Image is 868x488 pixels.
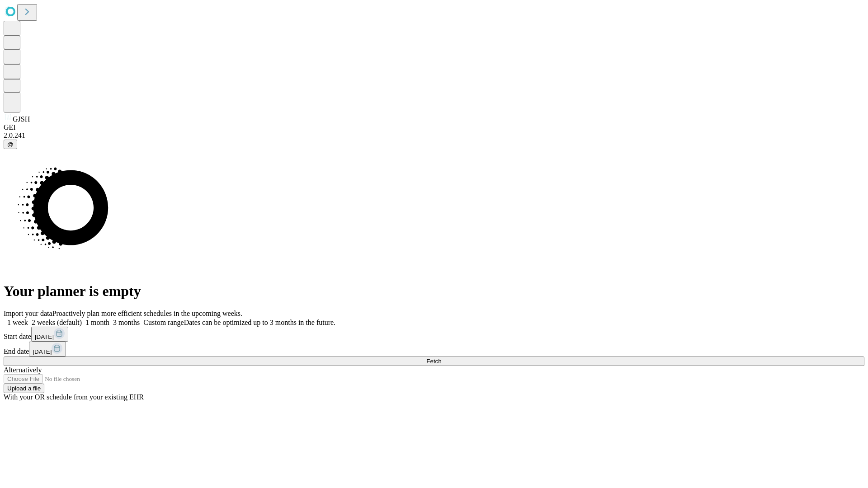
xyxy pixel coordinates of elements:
span: Custom range [143,319,184,326]
span: Fetch [426,358,441,365]
span: GJSH [13,115,30,123]
span: 2 weeks (default) [32,319,82,326]
div: End date [4,342,864,357]
span: @ [7,141,14,148]
span: 1 week [7,319,28,326]
span: Dates can be optimized up to 3 months in the future. [184,319,335,326]
span: Import your data [4,310,52,317]
span: Proactively plan more efficient schedules in the upcoming weeks. [52,310,242,317]
div: GEI [4,123,864,131]
button: [DATE] [29,342,66,357]
span: [DATE] [33,348,52,355]
span: 3 months [113,319,140,326]
span: [DATE] [35,333,54,340]
div: Start date [4,327,864,342]
span: With your OR schedule from your existing EHR [4,393,144,401]
h1: Your planner is empty [4,283,864,300]
span: 1 month [85,319,109,326]
button: [DATE] [31,327,68,342]
div: 2.0.241 [4,131,864,140]
button: Fetch [4,357,864,366]
button: @ [4,140,17,149]
button: Upload a file [4,384,44,393]
span: Alternatively [4,366,42,374]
